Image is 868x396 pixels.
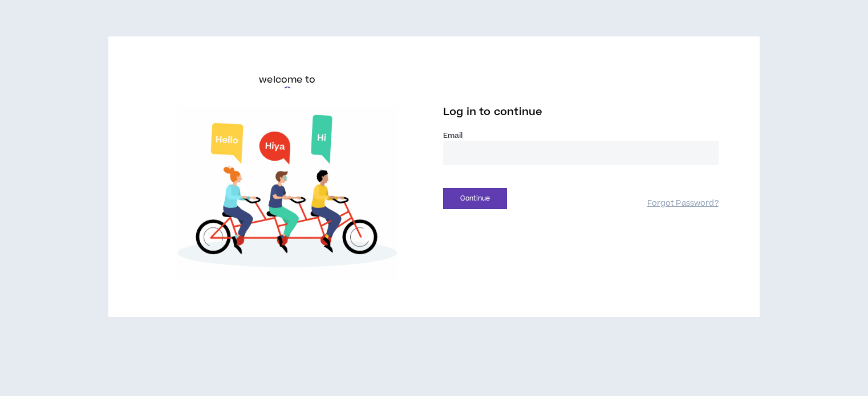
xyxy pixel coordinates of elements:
button: Continue [443,188,507,209]
span: Log in to continue [443,105,542,119]
label: Email [443,130,719,141]
a: Forgot Password? [647,198,719,209]
img: Welcome to Wripple [149,106,425,280]
h6: welcome to [259,73,315,87]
